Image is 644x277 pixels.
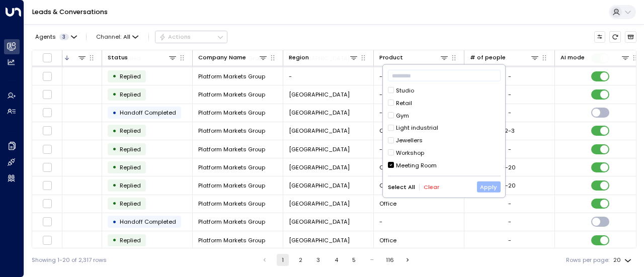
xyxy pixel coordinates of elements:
[396,99,412,107] div: Retail
[396,149,424,157] div: Workshop
[388,111,501,120] div: Gym
[396,136,423,145] div: Jewellers
[388,149,501,157] div: Workshop
[283,67,374,85] td: -
[120,109,176,117] span: Handoff Completed
[198,109,265,117] span: Platform Markets Group
[198,218,265,226] span: Platform Markets Group
[112,106,117,120] div: •
[112,215,117,229] div: •
[503,181,516,190] div: 1-20
[42,180,52,191] span: Toggle select row
[379,127,396,135] span: Office
[294,254,306,266] button: Go to page 2
[120,72,141,80] span: Replied
[379,200,396,208] span: Office
[289,145,350,153] span: London
[42,144,52,154] span: Toggle select row
[312,254,325,266] button: Go to page 3
[424,183,439,190] button: Clear
[374,213,464,231] td: -
[508,90,511,99] div: -
[198,145,265,153] span: Platform Markets Group
[35,34,56,40] span: Agents
[120,236,141,244] span: Replied
[379,236,396,244] span: Office
[198,163,265,171] span: Platform Markets Group
[59,34,69,40] span: 3
[198,53,246,62] div: Company Name
[374,140,464,158] td: -
[198,181,265,190] span: Platform Markets Group
[289,218,350,226] span: London
[330,254,342,266] button: Go to page 4
[508,145,511,153] div: -
[42,199,52,209] span: Toggle select row
[388,161,501,169] div: Meeting Room
[379,181,396,190] span: Office
[32,31,79,42] button: Agents3
[120,181,141,190] span: Replied
[112,142,117,156] div: •
[289,53,309,62] div: Region
[388,136,501,145] div: Jewellers
[42,53,52,63] span: Toggle select all
[277,254,289,266] button: page 1
[374,67,464,85] td: -
[112,233,117,247] div: •
[508,109,511,117] div: -
[155,31,227,43] button: Actions
[42,217,52,227] span: Toggle select row
[32,8,108,16] a: Leads & Conversations
[42,126,52,136] span: Toggle select row
[289,200,350,208] span: London
[566,256,609,264] label: Rows per page:
[32,256,107,264] div: Showing 1-20 of 2,317 rows
[402,254,414,266] button: Go to next page
[258,254,415,266] nav: pagination navigation
[560,53,585,62] div: AI mode
[384,254,396,266] button: Go to page 116
[112,124,117,138] div: •
[42,71,52,81] span: Toggle select row
[470,53,506,62] div: # of people
[396,111,409,120] div: Gym
[625,31,636,43] button: Archived Leads
[108,53,128,62] div: Status
[93,31,142,42] button: Channel:All
[388,99,501,107] div: Retail
[198,90,265,99] span: Platform Markets Group
[366,254,378,266] div: …
[155,31,227,43] div: Button group with a nested menu
[374,104,464,122] td: -
[289,53,358,62] div: Region
[42,89,52,100] span: Toggle select row
[289,163,350,171] span: London
[93,31,142,42] span: Channel:
[289,236,350,244] span: London
[508,218,511,226] div: -
[594,31,606,43] button: Customize
[289,90,350,99] span: London
[379,53,403,62] div: Product
[560,53,630,62] div: AI mode
[348,254,360,266] button: Go to page 5
[120,218,176,226] span: Handoff Completed
[108,53,177,62] div: Status
[505,127,515,135] div: 2-3
[120,145,141,153] span: Replied
[112,160,117,174] div: •
[396,124,438,132] div: Light industrial
[289,109,350,117] span: London
[508,236,511,244] div: -
[198,200,265,208] span: Platform Markets Group
[198,236,265,244] span: Platform Markets Group
[379,163,396,171] span: Office
[112,197,117,210] div: •
[120,163,141,171] span: Replied
[120,127,141,135] span: Replied
[198,127,265,135] span: Platform Markets Group
[379,53,449,62] div: Product
[112,178,117,192] div: •
[388,183,415,190] button: Select All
